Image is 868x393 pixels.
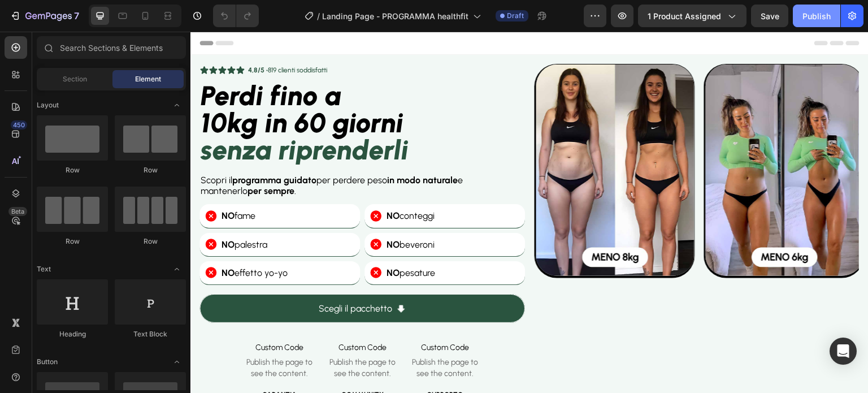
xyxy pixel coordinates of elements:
p: pesature [196,236,245,247]
strong: NO [31,208,44,218]
span: Custom Code [215,309,294,323]
a: Scegli il pacchetto [9,262,335,291]
div: 450 [11,120,27,129]
span: GARANZIA [72,359,106,367]
strong: in modo naturale [197,143,267,154]
button: Publish [793,5,840,27]
button: 1 product assigned [638,5,747,27]
span: Toggle open [168,96,186,114]
span: Layout [37,100,59,110]
span: / [317,10,320,22]
p: fame [31,179,65,189]
span: Draft [507,11,524,21]
span: Text [37,264,51,274]
span: Publish the page to see the content. [50,325,128,348]
span: Element [135,74,161,84]
span: Publish the page to see the content. [215,325,294,348]
span: Save [761,11,779,21]
img: Trasformazione perdita peso prima e dopo [514,32,674,247]
span: COMMUNITY [150,359,193,367]
div: Beta [8,207,27,216]
span: Custom Code [50,309,128,323]
span: Toggle open [168,353,186,371]
input: Search Sections & Elements [37,36,186,59]
strong: NO [196,179,209,189]
span: SUPPORTO [237,359,272,367]
strong: NO [196,208,209,218]
span: Publish the page to see the content. [133,325,211,348]
div: Undo/Redo [213,5,259,27]
strong: NO [196,236,209,247]
span: Custom Code [133,309,211,323]
span: 1 product assigned [648,10,721,22]
span: Toggle open [168,260,186,278]
div: Open Intercom Messenger [830,338,857,365]
strong: NO [31,236,44,247]
iframe: Design area [190,32,868,393]
p: beveroni [196,208,244,218]
div: Row [115,236,186,247]
p: Scegli il pacchetto [128,271,202,282]
button: 7 [5,5,84,27]
span: Landing Page - PROGRAMMA healthfit [322,10,468,22]
div: Row [37,236,108,247]
p: 7 [74,9,79,23]
p: conteggi [196,179,244,189]
img: Trasformazione perdita peso prima e dopo [344,32,505,247]
div: Row [115,165,186,175]
button: Save [751,5,788,27]
div: Row [37,165,108,175]
div: Heading [37,329,108,339]
div: Text Block [115,329,186,339]
strong: NO [31,179,44,189]
p: palestra [31,208,77,218]
p: effetto yo-yo [31,236,97,247]
strong: per sempre [57,154,104,165]
span: Section [63,74,87,84]
span: Button [37,357,58,367]
div: Publish [802,10,831,22]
